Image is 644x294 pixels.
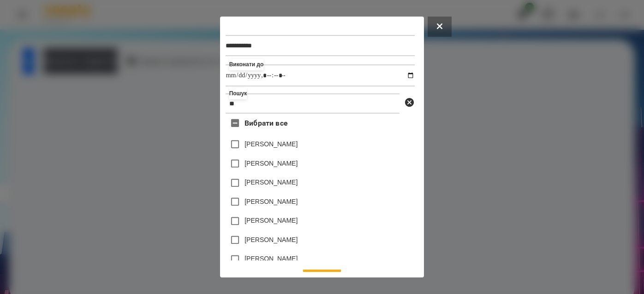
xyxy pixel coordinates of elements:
label: [PERSON_NAME] [244,216,298,225]
label: [PERSON_NAME] [244,159,298,168]
label: Виконати до [229,59,264,70]
label: [PERSON_NAME] [244,139,298,149]
label: [PERSON_NAME] [244,254,298,263]
span: Вибрати все [244,118,287,129]
label: [PERSON_NAME] [244,235,298,244]
button: Надіслати [303,270,341,290]
label: [PERSON_NAME] [244,197,298,206]
label: [PERSON_NAME] [244,178,298,187]
label: Пошук [229,88,247,99]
